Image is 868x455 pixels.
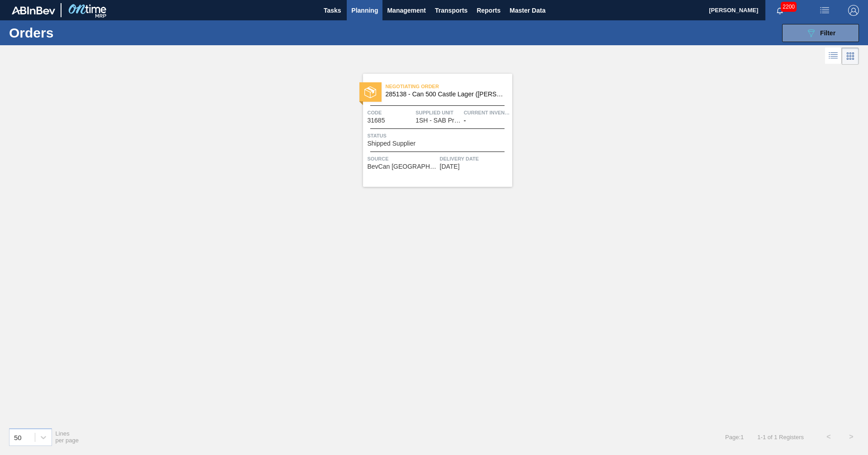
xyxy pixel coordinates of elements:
[782,24,859,42] button: Filter
[820,29,835,37] span: Filter
[368,154,438,163] span: Source
[725,434,744,441] span: Page : 1
[509,5,545,16] span: Master Data
[464,117,466,124] span: -
[9,28,144,38] h1: Orders
[819,5,830,16] img: userActions
[368,163,438,170] span: BevCan Durban
[476,5,500,16] span: Reports
[387,5,426,16] span: Management
[440,163,460,170] span: 09/13/2025
[781,2,797,12] span: 2200
[386,82,512,91] span: Negotiating Order
[817,426,840,448] button: <
[440,154,510,163] span: Delivery Date
[464,108,510,117] span: Current inventory
[386,91,505,98] span: 285138 - Can 500 Castle Lager (Charles)
[842,47,859,65] div: Card Vision
[356,74,512,187] a: statusNegotiating Order285138 - Can 500 Castle Lager ([PERSON_NAME])Code31685Supplied Unit1SH - S...
[351,5,378,16] span: Planning
[14,433,22,441] div: 50
[368,117,385,124] span: 31685
[840,426,863,448] button: >
[435,5,467,16] span: Transports
[56,430,79,444] span: Lines per page
[368,140,416,147] span: Shipped Supplier
[368,131,510,140] span: Status
[12,6,55,14] img: TNhmsLtSVTkK8tSr43FrP2fwEKptu5GPRR3wAAAABJRU5ErkJggg==
[368,108,414,117] span: Code
[765,4,794,17] button: Notifications
[364,86,376,98] img: status
[415,117,461,124] span: 1SH - SAB Prospecton Brewery
[415,108,462,117] span: Supplied Unit
[848,5,859,16] img: Logout
[757,434,804,441] span: 1 - 1 of 1 Registers
[825,47,842,65] div: List Vision
[322,5,342,16] span: Tasks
